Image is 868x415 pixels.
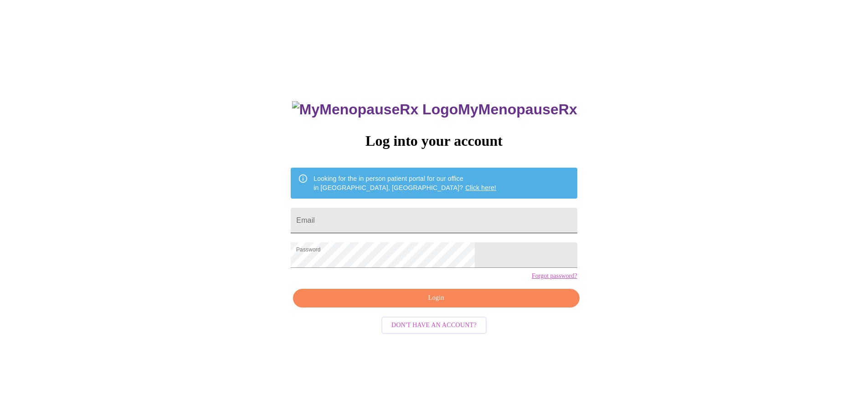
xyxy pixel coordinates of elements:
img: MyMenopauseRx Logo [292,101,458,118]
h3: Log into your account [291,133,577,149]
span: Login [303,292,569,304]
span: Don't have an account? [391,320,477,331]
button: Don't have an account? [381,317,487,334]
button: Login [293,289,579,307]
a: Click here! [465,184,496,191]
a: Don't have an account? [379,321,489,328]
h3: MyMenopauseRx [292,101,577,118]
div: Looking for the in person patient portal for our office in [GEOGRAPHIC_DATA], [GEOGRAPHIC_DATA]? [313,170,496,196]
a: Forgot password? [532,272,577,280]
